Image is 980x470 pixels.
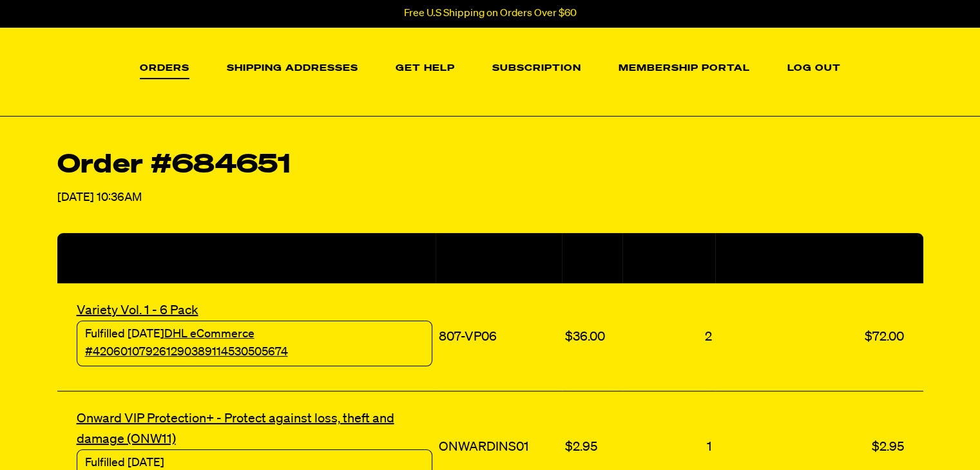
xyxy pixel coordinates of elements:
p: [DATE] 10:36AM [57,189,923,207]
td: 807-VP06 [436,283,562,391]
th: Product [57,233,436,283]
a: Shipping Addresses [227,64,358,74]
th: Price [562,233,622,283]
th: Quantity [622,233,715,283]
a: Membership Portal [619,64,750,74]
a: Log out [787,64,841,74]
th: SKU [436,233,562,283]
a: Orders [140,64,189,79]
a: Onward VIP Protection+ - Protect against loss, theft and damage (ONW11) [77,412,394,446]
div: Fulfilled [DATE] [77,321,433,367]
a: DHL eCommerce #420601079261290389114530505674 [85,328,288,359]
td: 2 [622,283,715,391]
p: Free U.S Shipping on Orders Over $60 [404,8,577,19]
th: Total [715,233,923,283]
a: Get Help [396,64,455,74]
td: $72.00 [715,283,923,391]
h2: Order #684651 [57,153,923,178]
a: Subscription [492,64,581,74]
a: Variety Vol. 1 - 6 Pack [77,304,198,317]
td: $36.00 [562,283,622,391]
